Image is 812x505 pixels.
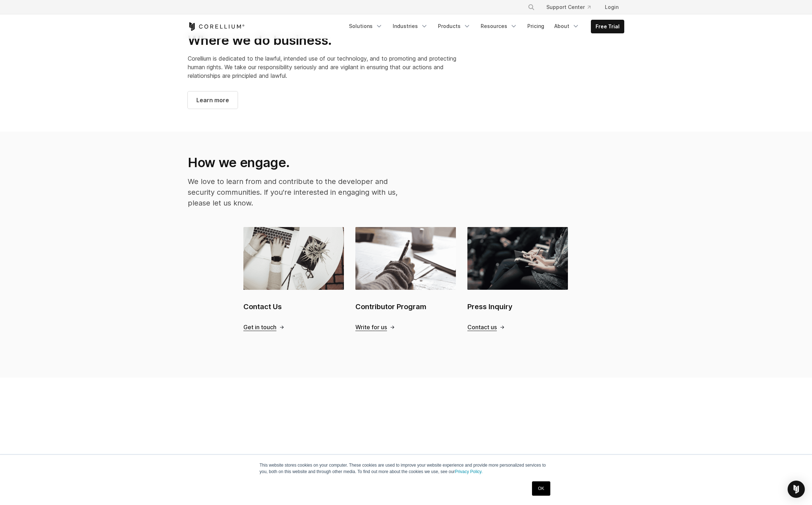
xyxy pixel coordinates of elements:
a: Industries [388,20,432,33]
a: Resources [476,20,522,33]
a: OK [532,481,550,496]
a: Free Trial [591,20,624,33]
a: Products [434,20,475,33]
a: Contributor Program Contributor Program Write for us [355,227,456,331]
a: Pricing [523,20,549,33]
img: Contributor Program [355,227,456,289]
a: Press Inquiry Press Inquiry Contact us [467,227,568,331]
div: Navigation Menu [519,1,624,14]
a: Corellium Home [188,22,245,31]
h2: Press Inquiry [467,301,568,312]
a: Solutions [345,20,387,33]
span: Corellium is dedicated to the lawful, intended use of our technology, and to promoting and protec... [188,55,456,79]
a: Learn more [188,91,238,109]
div: Open Intercom Messenger [788,481,805,498]
a: Contact Us Contact Us Get in touch [243,227,344,331]
a: Privacy Policy. [455,469,482,474]
div: Navigation Menu [345,20,624,33]
h2: Where we do business. [188,32,475,48]
h2: Contact Us [243,301,344,312]
span: Get in touch [243,324,276,331]
h2: Contributor Program [355,301,456,312]
span: Contact us [467,324,497,331]
span: Learn more [196,96,229,104]
button: Search [525,1,538,14]
a: Login [599,1,624,14]
p: We love to learn from and contribute to the developer and security communities. If you're interes... [188,176,399,208]
img: Contact Us [243,227,344,289]
a: About [550,20,584,33]
span: Write for us [355,324,387,331]
h2: How we engage. [188,155,399,170]
p: This website stores cookies on your computer. These cookies are used to improve your website expe... [260,462,552,475]
a: Support Center [541,1,596,14]
img: Press Inquiry [467,227,568,289]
